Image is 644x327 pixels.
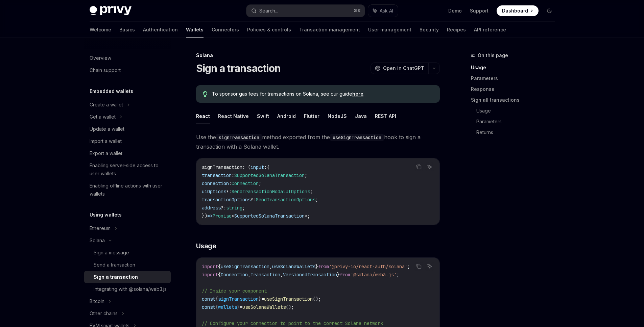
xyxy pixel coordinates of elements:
span: ; [310,188,313,195]
span: const [202,304,215,310]
span: input [251,164,264,170]
span: useSolanaWallets [242,304,286,310]
span: ; [259,180,261,186]
div: Enabling server-side access to user wallets [90,161,167,178]
a: Basics [119,22,135,38]
span: (); [286,304,294,310]
span: } [337,272,340,278]
h1: Sign a transaction [196,62,281,74]
a: Usage [476,105,560,116]
button: React Native [218,108,249,124]
span: Promise [213,213,232,219]
div: Send a transaction [94,261,135,269]
span: // Inside your component [202,288,267,294]
span: }) [202,213,207,219]
a: Enabling offline actions with user wallets [84,180,171,200]
button: Copy the contents from the code block [414,162,423,171]
a: Sign all transactions [471,95,560,105]
span: string [226,205,242,211]
span: Open in ChatGPT [383,65,424,72]
div: Update a wallet [90,125,124,133]
div: Sign a transaction [94,273,138,281]
span: ; [305,172,307,178]
span: ?: [226,188,232,195]
span: Dashboard [502,7,528,14]
span: { [215,296,218,302]
a: here [352,91,363,97]
span: from [318,263,329,270]
span: SendTransactionOptions [256,197,315,203]
div: Bitcoin [90,297,104,305]
span: On this page [478,51,508,59]
span: Connection [221,272,248,278]
span: SupportedSolanaTransaction [234,213,305,219]
span: ; [315,197,318,203]
span: : ( [242,164,251,170]
code: useSignTransaction [330,134,384,141]
a: Dashboard [497,5,539,16]
button: Ask AI [368,5,398,17]
h5: Using wallets [90,211,122,219]
button: REST API [375,108,396,124]
a: Sign a transaction [84,271,171,283]
span: signTransaction [202,164,242,170]
div: Chain support [90,66,121,74]
span: , [280,272,283,278]
span: (); [313,296,321,302]
a: Wallets [186,22,204,38]
div: Integrating with @solana/web3.js [94,285,167,293]
div: Solana [90,236,105,245]
span: wallets [218,304,237,310]
span: useSignTransaction [264,296,313,302]
span: '@privy-io/react-auth/solana' [329,263,407,270]
a: Policies & controls [247,22,291,38]
span: VersionedTransaction [283,272,337,278]
code: signTransaction [216,134,262,141]
span: // Configure your connection to point to the correct Solana network [202,320,383,326]
img: dark logo [90,6,132,16]
span: => [207,213,213,219]
span: Transaction [251,272,280,278]
span: transactionOptions [202,197,251,203]
a: Export a wallet [84,147,171,159]
div: Search... [259,7,278,15]
div: Get a wallet [90,113,116,121]
span: from [340,272,351,278]
a: Overview [84,52,171,64]
span: : [229,180,232,186]
a: Chain support [84,64,171,76]
div: Ethereum [90,224,111,232]
span: Ask AI [380,7,393,14]
span: ; [242,205,245,211]
span: transaction [202,172,232,178]
a: Integrating with @solana/web3.js [84,283,171,295]
span: const [202,296,215,302]
span: , [248,272,251,278]
a: Enabling server-side access to user wallets [84,159,171,180]
span: SupportedSolanaTransaction [234,172,305,178]
a: Parameters [471,73,560,84]
button: Ask AI [425,262,434,271]
div: Enabling offline actions with user wallets [90,182,167,198]
span: { [215,304,218,310]
div: Sign a message [94,249,129,257]
span: '@solana/web3.js' [351,272,397,278]
span: > [305,213,307,219]
span: To sponsor gas fees for transactions on Solana, see our guide . [212,91,433,97]
button: Android [277,108,296,124]
span: import [202,272,218,278]
span: address [202,205,221,211]
a: Recipes [447,22,466,38]
div: Solana [196,52,440,59]
a: Response [471,84,560,95]
span: SendTransactionModalUIOptions [232,188,310,195]
span: { [267,164,269,170]
span: ?: [251,197,256,203]
a: Transaction management [299,22,360,38]
span: ⌘ K [354,8,361,14]
button: Flutter [304,108,319,124]
a: API reference [474,22,506,38]
span: ; [397,272,399,278]
span: { [218,272,221,278]
button: Toggle dark mode [544,5,555,16]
